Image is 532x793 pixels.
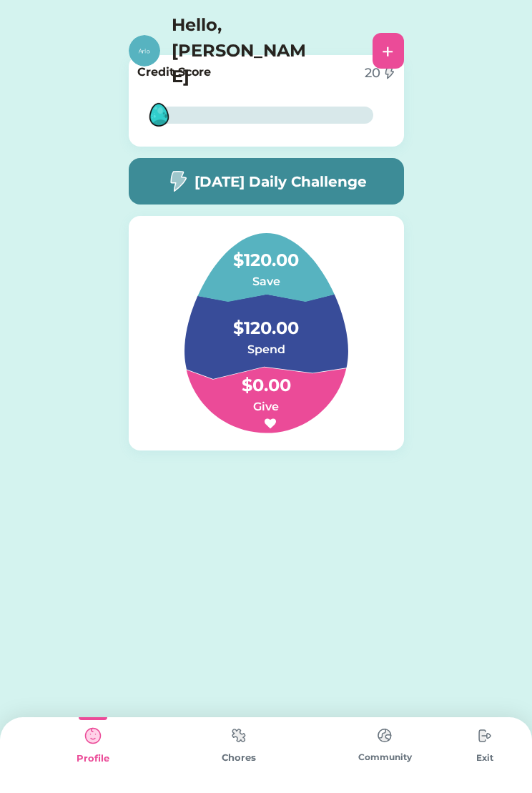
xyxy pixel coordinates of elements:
[172,12,315,89] h4: Hello, [PERSON_NAME]
[312,751,458,764] div: Community
[382,40,394,61] div: +
[370,721,399,749] img: type%3Dchores%2C%20state%3Ddefault.svg
[194,341,338,358] h6: Spend
[194,358,338,398] h4: $0.00
[166,751,312,765] div: Chores
[194,171,367,192] h5: [DATE] Daily Challenge
[471,721,499,750] img: type%3Dchores%2C%20state%3Ddefault.svg
[458,752,512,764] div: Exit
[225,721,253,749] img: type%3Dchores%2C%20state%3Ddefault.svg
[162,107,370,124] div: 2%
[194,398,338,415] h6: Give
[136,92,182,138] img: MFN-Bird-Blue-Egg.svg
[194,273,338,290] h6: Save
[20,752,166,766] div: Profile
[150,233,383,433] img: Group%201.svg
[194,233,338,273] h4: $120.00
[194,301,338,341] h4: $120.00
[166,170,189,192] img: image-flash-1--flash-power-connect-charge-electricity-lightning.svg
[79,721,107,750] img: type%3Dkids%2C%20state%3Dselected.svg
